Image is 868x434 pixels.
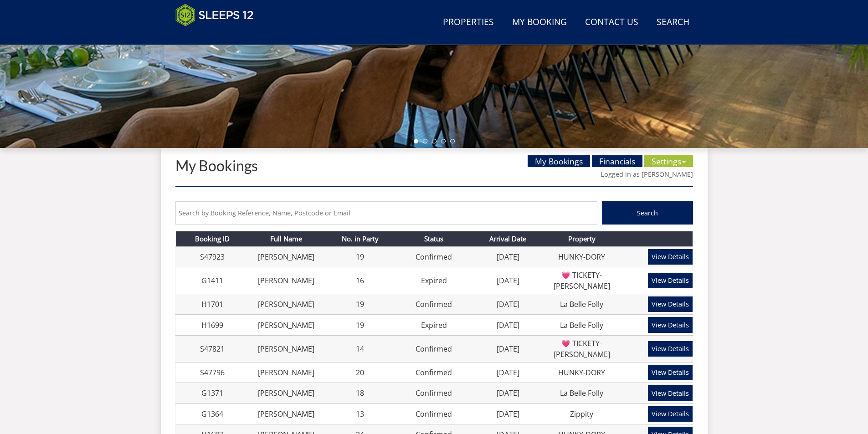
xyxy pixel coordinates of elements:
a: S47821 [200,344,225,354]
a: Expired [421,320,447,330]
a: Zippity [570,409,593,419]
a: H1699 [201,320,223,330]
a: View Details [648,385,693,401]
a: [PERSON_NAME] [258,252,314,262]
span: Search [637,209,658,217]
a: 19 [356,320,364,330]
a: 16 [356,276,364,286]
th: No. in Party [323,231,397,246]
iframe: Customer reviews powered by Trustpilot [171,32,267,40]
a: 19 [356,252,364,262]
a: My Bookings [528,155,590,167]
a: HUNKY-DORY [558,368,605,378]
a: [DATE] [497,276,519,286]
a: G1371 [201,388,223,398]
a: 20 [356,368,364,378]
a: H1701 [201,299,223,309]
a: La Belle Folly [560,388,603,398]
a: S47923 [200,252,225,262]
a: Expired [421,276,447,286]
a: Settings [644,155,693,167]
a: [DATE] [497,388,519,398]
a: [PERSON_NAME] [258,409,314,419]
a: [PERSON_NAME] [258,276,314,286]
button: Search [602,201,693,225]
th: Property [545,231,619,246]
th: Full Name [249,231,323,246]
a: [PERSON_NAME] [258,388,314,398]
a: Confirmed [416,388,452,398]
a: [DATE] [497,299,519,309]
a: 19 [356,299,364,309]
a: La Belle Folly [560,320,603,330]
a: 18 [356,388,364,398]
a: [PERSON_NAME] [258,368,314,378]
a: Search [653,12,693,33]
a: View Details [648,365,693,380]
a: Confirmed [416,252,452,262]
a: Confirmed [416,299,452,309]
th: Booking ID [175,231,249,246]
a: G1411 [201,276,223,286]
a: View Details [648,273,693,288]
a: My Bookings [175,157,258,174]
a: Properties [439,12,498,33]
a: [DATE] [497,252,519,262]
a: Contact Us [581,12,642,33]
a: My Booking [508,12,570,33]
a: La Belle Folly [560,299,603,309]
a: View Details [648,341,693,357]
input: Search by Booking Reference, Name, Postcode or Email [175,201,597,225]
a: Confirmed [416,368,452,378]
th: Arrival Date [471,231,545,246]
a: [DATE] [497,368,519,378]
a: 14 [356,344,364,354]
a: [PERSON_NAME] [258,344,314,354]
a: Confirmed [416,344,452,354]
a: Confirmed [416,409,452,419]
a: View Details [648,249,693,265]
img: Sleeps 12 [175,4,254,26]
a: [DATE] [497,320,519,330]
a: View Details [648,317,693,332]
a: HUNKY-DORY [558,252,605,262]
a: [DATE] [497,344,519,354]
a: 💗 TICKETY-[PERSON_NAME] [554,270,610,291]
a: G1364 [201,409,223,419]
a: [DATE] [497,409,519,419]
a: S47796 [200,368,225,378]
th: Status [397,231,471,246]
a: Financials [592,155,642,167]
a: [PERSON_NAME] [258,320,314,330]
a: Logged in as [PERSON_NAME] [601,170,693,179]
a: View Details [648,296,693,312]
a: View Details [648,406,693,422]
a: 💗 TICKETY-[PERSON_NAME] [554,338,610,359]
a: [PERSON_NAME] [258,299,314,309]
a: 13 [356,409,364,419]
